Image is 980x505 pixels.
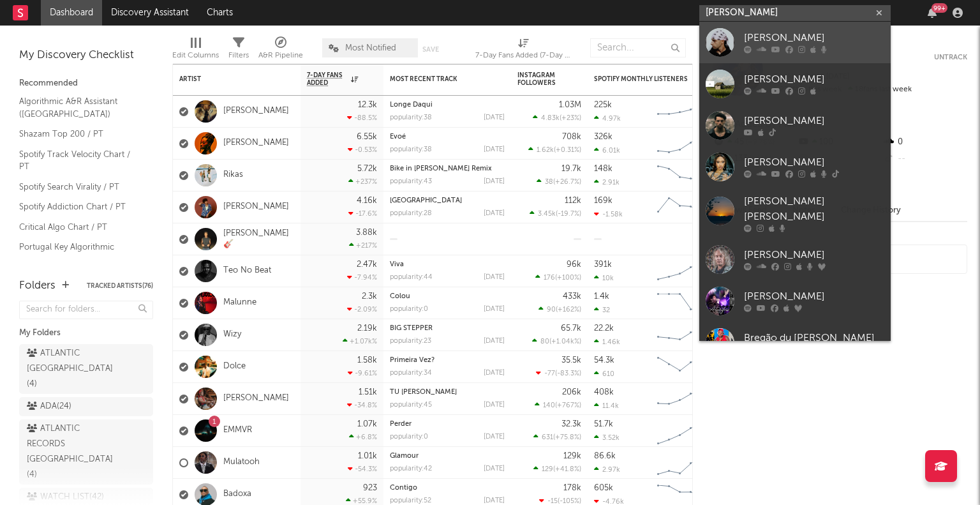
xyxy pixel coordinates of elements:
[19,278,56,294] div: Folders
[594,370,614,378] div: 610
[358,101,377,109] div: 12.3k
[357,324,377,333] div: 2.19k
[517,72,562,87] div: Instagram Followers
[27,399,71,414] div: ADA ( 24 )
[533,465,581,473] div: ( )
[179,75,275,83] div: Artist
[19,326,153,341] div: My Folders
[651,447,709,479] svg: Chart title
[348,146,377,154] div: -0.53 %
[544,275,555,282] span: 176
[223,393,289,404] a: [PERSON_NAME]
[543,402,555,409] span: 140
[699,5,891,21] input: Search for artists
[19,147,140,174] a: Spotify Track Velocity Chart / PT
[345,44,396,52] span: Most Notified
[223,425,252,436] a: EMMVR
[594,433,620,442] div: 3.52k
[390,210,432,217] div: popularity: 28
[484,370,505,377] div: [DATE]
[390,102,505,109] div: Longe Daqui
[540,338,549,345] span: 80
[651,351,709,383] svg: Chart title
[19,301,153,319] input: Search for folders...
[390,325,505,332] div: BIG STEPPER
[541,115,560,122] span: 4.83k
[484,146,505,153] div: [DATE]
[357,165,377,173] div: 5.72k
[562,133,581,141] div: 708k
[557,275,579,282] span: +100 %
[172,48,219,63] div: Edit Columns
[699,146,891,188] a: [PERSON_NAME]
[484,178,505,185] div: [DATE]
[357,420,377,428] div: 1.07k
[699,280,891,322] a: [PERSON_NAME]
[699,322,891,363] a: Bregão du [PERSON_NAME]
[19,94,140,121] a: Algorithmic A&R Assistant ([GEOGRAPHIC_DATA])
[223,229,294,250] a: [PERSON_NAME] 🎸
[699,239,891,280] a: [PERSON_NAME]
[348,465,377,473] div: -54.3 %
[347,401,377,409] div: -34.8 %
[307,72,348,87] span: 7-Day Fans Added
[390,146,432,153] div: popularity: 38
[882,134,967,151] div: 0
[347,305,377,313] div: -2.09 %
[347,273,377,282] div: -7.94 %
[594,75,690,83] div: Spotify Monthly Listeners
[390,165,505,172] div: Bike in L.A. - Roosevelt Remix
[484,306,505,313] div: [DATE]
[390,485,417,492] a: Contigo
[544,370,555,377] span: -77
[562,388,581,396] div: 206k
[19,180,140,194] a: Spotify Search Virality / PT
[594,324,614,333] div: 22.2k
[390,465,432,472] div: popularity: 42
[390,102,433,109] a: Longe Daqui
[928,8,937,18] button: 99+
[228,32,249,69] div: Filters
[594,133,612,141] div: 326k
[561,115,579,122] span: +23 %
[594,292,609,301] div: 1.4k
[19,397,153,416] a: ADA(24)
[390,261,505,268] div: Viva
[19,419,153,485] a: ATLANTIC RECORDS [GEOGRAPHIC_DATA](4)
[882,151,967,167] div: --
[530,209,581,218] div: ( )
[744,31,884,46] div: [PERSON_NAME]
[19,48,153,63] div: My Discovery Checklist
[699,63,891,105] a: [PERSON_NAME]
[390,114,432,121] div: popularity: 38
[422,46,439,53] button: Save
[390,389,505,396] div: TU E A LUA
[594,274,614,282] div: 10k
[547,306,556,313] span: 90
[356,229,377,237] div: 3.88k
[934,51,967,64] button: Untrack
[594,338,620,346] div: 1.46k
[390,274,433,281] div: popularity: 44
[594,210,623,218] div: -1.58k
[594,101,612,109] div: 225k
[475,32,571,69] div: 7-Day Fans Added (7-Day Fans Added)
[475,48,571,63] div: 7-Day Fans Added (7-Day Fans Added)
[556,147,579,154] span: +0.31 %
[390,402,432,409] div: popularity: 45
[651,192,709,223] svg: Chart title
[228,48,249,63] div: Filters
[19,344,153,394] a: ATLANTIC [GEOGRAPHIC_DATA](4)
[390,306,428,313] div: popularity: 0
[348,209,377,218] div: -17.6 %
[744,194,884,225] div: [PERSON_NAME] [PERSON_NAME]
[538,305,581,313] div: ( )
[358,452,377,460] div: 1.01k
[542,466,553,473] span: 129
[594,356,614,365] div: 54.3k
[563,484,581,492] div: 178k
[223,457,260,468] a: Mulatooh
[563,292,581,301] div: 433k
[528,146,581,154] div: ( )
[19,200,140,214] a: Spotify Addiction Chart / PT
